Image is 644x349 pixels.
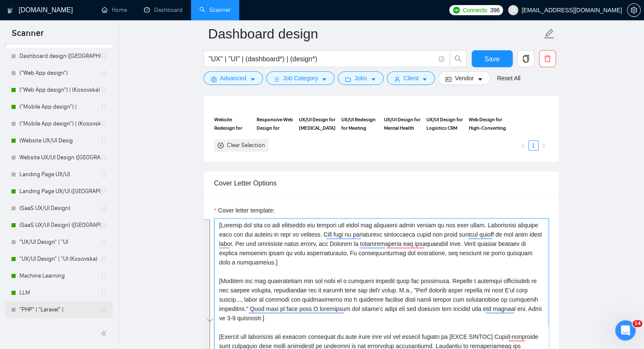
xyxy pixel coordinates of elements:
[5,149,113,166] li: Website UX/UI Design (Kosovska)
[274,76,279,82] span: bars
[490,5,499,15] span: 396
[214,82,252,112] img: portfolio thumbnail image
[227,141,265,150] div: Clear Selection
[100,120,107,127] span: holder
[19,284,100,301] a: LLM
[387,71,435,85] button: userClientcaret-down
[19,82,100,98] a: ("Web App design") | (Kosovska)
[214,171,549,195] div: Cover Letter Options
[615,320,636,341] iframe: Intercom live chat
[627,3,641,17] button: setting
[19,251,100,267] a: "UX/UI Design" | "UI (Kosovska)
[100,171,107,178] span: holder
[518,140,528,150] li: Previous Page
[100,256,107,262] span: holder
[257,115,294,132] span: Responsive Web Design for Creative Brand Agency
[100,205,107,212] span: holder
[627,7,640,14] span: setting
[439,56,444,62] span: info-circle
[404,74,419,83] span: Client
[19,183,100,200] a: Landing Page UX/UI ([GEOGRAPHIC_DATA])
[627,7,641,14] a: setting
[384,115,421,132] span: UX/UI Design for Mental Health Self-Therapy App with Mood Tracking
[484,54,500,64] span: Save
[5,234,113,251] li: "UX/UI Design" | "UI
[341,82,379,112] img: portfolio thumbnail image
[100,222,107,229] span: holder
[338,71,384,85] button: folderJobscaret-down
[101,329,109,338] span: double-left
[633,320,642,327] span: 14
[472,50,513,67] button: Save
[497,74,520,83] a: Reset All
[529,141,538,150] a: 1
[384,82,421,112] img: portfolio thumbnail image
[199,6,231,14] a: searchScanner
[100,154,107,161] span: holder
[5,65,113,82] li: ("Web App design")
[19,166,100,183] a: Landing Page UX/UI
[100,137,107,144] span: holder
[426,115,464,132] span: UX/UI Design for Logistics CRM with Real-Time Tracking & Ops Dashboard
[5,200,113,217] li: (SaaS UX/UI Design)
[541,143,546,148] span: right
[5,27,50,45] span: Scanner
[19,115,100,132] a: ("Mobile App design") | (Kosovska)
[100,53,107,60] span: holder
[453,7,460,14] img: upwork-logo.png
[102,6,127,14] a: homeHome
[19,217,100,234] a: (SaaS UX/UI Design) ([GEOGRAPHIC_DATA])
[5,267,113,284] li: Machine Learning
[5,301,113,318] li: "PHP" | "Laravel" |
[422,76,428,82] span: caret-down
[5,82,113,98] li: ("Web App design") | (Kosovska)
[250,76,256,82] span: caret-down
[214,206,275,215] label: Cover letter template:
[100,273,107,279] span: holder
[450,50,467,67] button: search
[19,234,100,251] a: "UX/UI Design" | "UI
[544,28,555,39] span: edit
[345,76,351,82] span: folder
[299,115,336,132] span: UX/UI Design for [MEDICAL_DATA] App + Responsive Promo Landing Page
[394,76,400,82] span: user
[257,82,294,112] img: portfolio thumbnail image
[370,76,376,82] span: caret-down
[19,301,100,318] a: "PHP" | "Laravel" |
[266,71,334,85] button: barsJob Categorycaret-down
[220,74,246,83] span: Advanced
[100,70,107,76] span: holder
[19,200,100,217] a: (SaaS UX/UI Design)
[518,55,534,63] span: copy
[5,98,113,115] li: ("Mobile App design") |
[144,6,182,14] a: dashboardDashboard
[19,65,100,82] a: ("Web App design")
[539,140,549,150] button: right
[450,55,466,63] span: search
[5,115,113,132] li: ("Mobile App design") | (Kosovska)
[19,98,100,115] a: ("Mobile App design") |
[539,50,556,67] button: delete
[100,104,107,110] span: holder
[510,7,516,13] span: user
[528,140,539,150] li: 1
[477,76,483,82] span: caret-down
[321,76,327,82] span: caret-down
[19,149,100,166] a: Website UX/UI Design ([GEOGRAPHIC_DATA])
[100,87,107,93] span: holder
[100,306,107,313] span: holder
[204,71,263,85] button: settingAdvancedcaret-down
[100,289,107,296] span: holder
[209,54,435,64] input: Search Freelance Jobs...
[469,82,506,112] img: portfolio thumbnail image
[214,115,252,132] span: Website Redesign for Mental Health Service (Clarity & Accessibility)
[100,239,107,245] span: holder
[539,140,549,150] li: Next Page
[5,132,113,149] li: (Website UX/UI Desig
[5,217,113,234] li: (SaaS UX/UI Design) (Kosovska)
[426,82,464,112] img: portfolio thumbnail image
[341,115,379,132] span: UX/UI Redesign for Meeting Analytics Platform with Custom Reporting UI
[354,74,367,83] span: Jobs
[455,74,473,83] span: Vendor
[211,76,217,82] span: setting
